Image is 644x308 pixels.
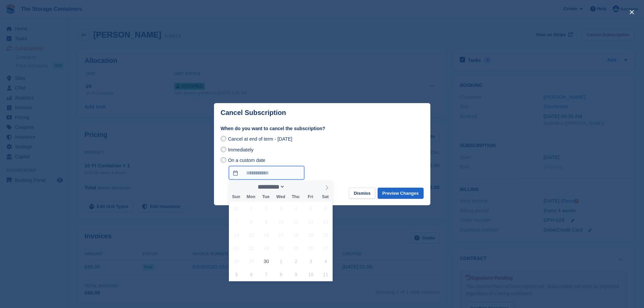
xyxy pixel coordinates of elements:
span: October 7, 2025 [260,268,273,281]
span: September 16, 2025 [260,228,273,241]
span: September 3, 2025 [275,202,288,215]
span: September 11, 2025 [289,215,303,228]
p: Cancel Subscription [221,109,286,117]
button: close [626,7,637,18]
span: October 9, 2025 [289,268,303,281]
label: When do you want to cancel the subscription? [221,125,424,132]
span: October 2, 2025 [289,255,303,268]
span: October 1, 2025 [275,255,288,268]
span: October 3, 2025 [304,255,317,268]
button: Preview Changes [378,188,424,199]
span: On a custom date [228,158,265,163]
span: September 30, 2025 [260,255,273,268]
span: September 26, 2025 [304,241,317,255]
span: September 4, 2025 [289,202,303,215]
span: October 5, 2025 [230,268,243,281]
span: September 14, 2025 [230,228,243,241]
button: Dismiss [349,188,375,199]
span: September 18, 2025 [289,228,303,241]
span: Thu [288,195,303,199]
span: Fri [303,195,318,199]
span: September 21, 2025 [230,241,243,255]
span: Wed [273,195,288,199]
span: September 24, 2025 [275,241,288,255]
select: Month [255,183,285,190]
input: Immediately [221,147,226,152]
span: September 13, 2025 [319,215,332,228]
input: On a custom date [229,166,304,180]
span: October 11, 2025 [319,268,332,281]
span: September 17, 2025 [275,228,288,241]
span: September 29, 2025 [245,255,258,268]
input: On a custom date [221,157,226,163]
span: October 10, 2025 [304,268,317,281]
span: September 8, 2025 [245,215,258,228]
span: Mon [243,195,258,199]
span: September 12, 2025 [304,215,317,228]
span: September 1, 2025 [245,202,258,215]
span: August 31, 2025 [230,202,243,215]
span: Tue [258,195,273,199]
span: Immediately [228,147,253,152]
input: Year [285,183,306,190]
span: September 5, 2025 [304,202,317,215]
span: September 28, 2025 [230,255,243,268]
span: September 20, 2025 [319,228,332,241]
input: Cancel at end of term - [DATE] [221,136,226,141]
span: October 6, 2025 [245,268,258,281]
span: Cancel at end of term - [DATE] [228,136,292,142]
span: September 10, 2025 [275,215,288,228]
span: September 25, 2025 [289,241,303,255]
span: September 7, 2025 [230,215,243,228]
span: Sat [318,195,333,199]
span: Sun [229,195,244,199]
span: October 4, 2025 [319,255,332,268]
span: September 6, 2025 [319,202,332,215]
span: September 2, 2025 [260,202,273,215]
span: September 9, 2025 [260,215,273,228]
span: September 23, 2025 [260,241,273,255]
span: September 27, 2025 [319,241,332,255]
span: September 15, 2025 [245,228,258,241]
span: October 8, 2025 [275,268,288,281]
span: September 22, 2025 [245,241,258,255]
span: September 19, 2025 [304,228,317,241]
